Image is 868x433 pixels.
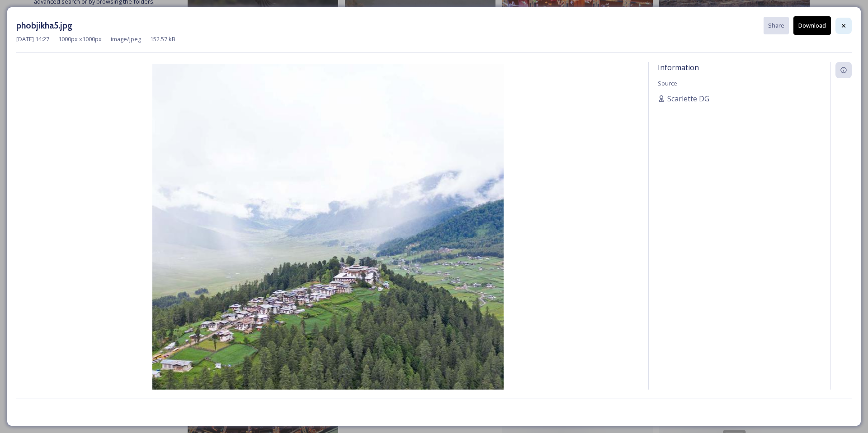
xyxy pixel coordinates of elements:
span: [DATE] 14:27 [16,35,49,43]
span: Source [658,79,677,87]
span: 1000 px x 1000 px [58,35,102,43]
img: phobjikha5.jpg [16,64,639,416]
span: Information [658,62,699,72]
span: image/jpeg [111,35,141,43]
span: Scarlette DG [667,93,709,104]
span: 152.57 kB [150,35,175,43]
button: Download [793,16,831,35]
button: Share [764,17,789,34]
h3: phobjikha5.jpg [16,19,72,32]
